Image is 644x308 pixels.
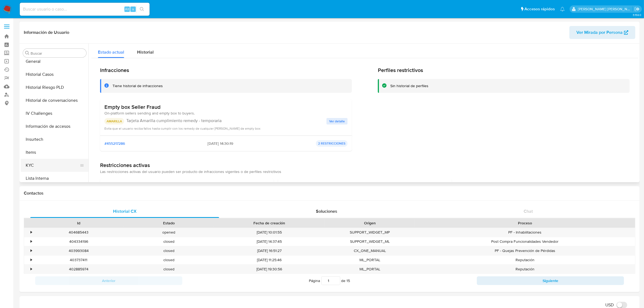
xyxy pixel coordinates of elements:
span: Ver Mirada por Persona [576,26,623,39]
a: Salir [634,6,640,12]
span: Accesos rápidos [524,6,555,12]
span: Alt [125,6,129,12]
button: KYC [21,159,84,172]
div: • [31,248,32,253]
span: Página de [309,276,350,285]
h1: Contactos [24,191,635,196]
div: [DATE] 11:25:46 [214,255,325,264]
div: • [31,267,32,272]
div: [DATE] 16:51:27 [214,246,325,255]
div: closed [124,237,214,246]
button: Historial de conversaciones [21,94,88,107]
span: s [132,6,134,12]
div: closed [124,246,214,255]
span: 15 [347,278,350,283]
div: Fecha de creación [218,220,321,226]
div: ML_PORTAL [325,255,415,264]
button: search-icon [136,5,147,13]
div: 403993084 [34,246,124,255]
div: Post Compra Funcionalidades Vendedor [415,237,635,246]
div: • [31,257,32,263]
div: opened [124,228,214,237]
div: 403737411 [34,255,124,264]
button: Items [21,146,88,159]
div: PF - Inhabilitaciones [415,228,635,237]
button: Insurtech [21,133,88,146]
div: closed [124,265,214,274]
div: SUPPORT_WIDGET_ML [325,237,415,246]
button: Anterior [35,276,182,285]
a: Notificaciones [560,7,565,11]
p: juan.montanobonaga@mercadolibre.com.co [578,6,633,12]
div: • [31,239,32,244]
span: Soluciones [316,208,337,214]
input: Buscar usuario o caso... [20,6,150,13]
button: Historial Casos [21,68,88,81]
h1: Información de Usuario [24,30,69,35]
div: Reputación [415,265,635,274]
div: [DATE] 10:01:55 [214,228,325,237]
div: Proceso [419,220,631,226]
div: Id [37,220,120,226]
button: Lista Interna [21,172,88,185]
button: Buscar [25,51,29,55]
div: Estado [127,220,210,226]
div: ML_PORTAL [325,265,415,274]
span: Chat [524,208,533,214]
div: SUPPORT_WIDGET_MP [325,228,415,237]
button: Historial Riesgo PLD [21,81,88,94]
button: Ver Mirada por Persona [569,26,635,39]
button: Siguiente [477,276,624,285]
div: [DATE] 14:37:45 [214,237,325,246]
div: closed [124,255,214,264]
div: 404685443 [34,228,124,237]
div: PF - Quejas Prevención de Pérdidas [415,246,635,255]
div: • [31,230,32,235]
div: 404334196 [34,237,124,246]
div: [DATE] 19:30:56 [214,265,325,274]
div: Origen [329,220,411,226]
button: Información de accesos [21,120,88,133]
input: Buscar [31,51,84,56]
div: 402885974 [34,265,124,274]
button: General [21,55,88,68]
div: CX_ONE_MANUAL [325,246,415,255]
div: Reputación [415,255,635,264]
span: Historial CX [113,208,137,214]
button: IV Challenges [21,107,88,120]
